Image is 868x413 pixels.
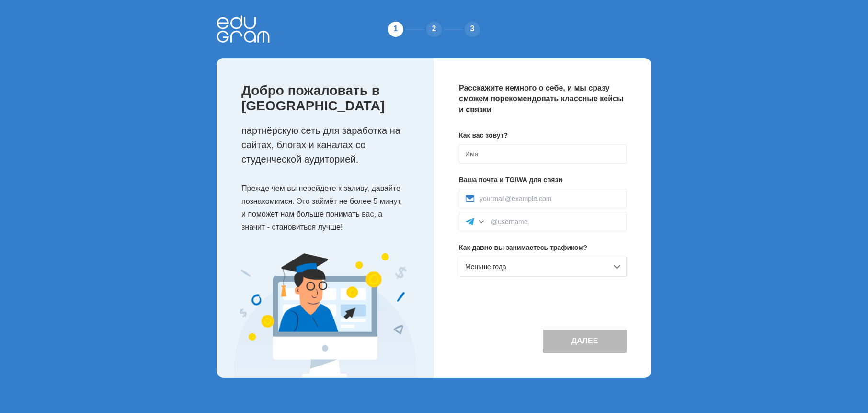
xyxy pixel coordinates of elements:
[241,182,415,234] p: Прежде чем вы перейдете к заливу, давайте познакомимся. Это займёт не более 5 минут, и поможет на...
[459,175,627,185] p: Ваша почта и TG/WA для связи
[459,83,627,115] p: Расскажите немного о себе, и мы сразу сможем порекомендовать классные кейсы и связки
[465,263,506,271] span: Меньше года
[424,20,444,39] div: 2
[480,195,620,202] input: yourmail@example.com
[234,253,416,378] img: Expert Image
[386,20,405,39] div: 1
[459,130,627,141] p: Как вас зовут?
[459,144,627,164] input: Имя
[543,330,627,353] button: Далее
[463,20,482,39] div: 3
[241,123,415,166] p: партнёрскую сеть для заработка на сайтах, блогах и каналах со студенческой аудиторией.
[241,83,415,114] p: Добро пожаловать в [GEOGRAPHIC_DATA]
[459,243,627,253] p: Как давно вы занимаетесь трафиком?
[491,218,620,225] input: @username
